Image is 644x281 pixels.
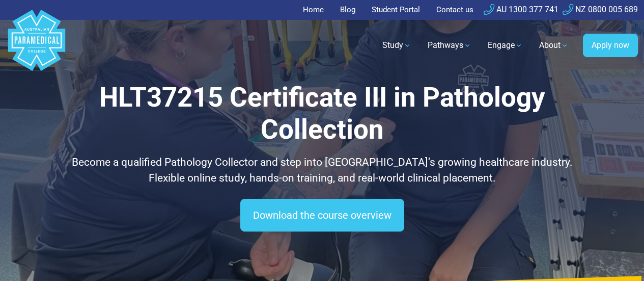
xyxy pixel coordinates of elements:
a: Pathways [422,31,478,60]
p: Become a qualified Pathology Collector and step into [GEOGRAPHIC_DATA]’s growing healthcare indus... [53,155,591,187]
h1: HLT37215 Certificate III in Pathology Collection [53,82,591,146]
a: Australian Paramedical College [6,20,67,71]
a: Engage [482,31,529,60]
a: About [533,31,575,60]
a: Download the course overview [240,199,404,232]
a: Apply now [583,34,638,57]
a: AU 1300 377 741 [484,5,558,14]
a: NZ 0800 005 689 [563,5,638,14]
a: Study [376,31,417,60]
